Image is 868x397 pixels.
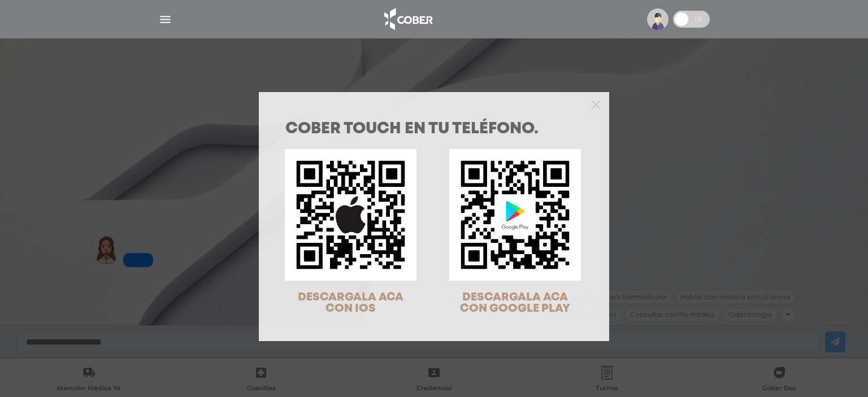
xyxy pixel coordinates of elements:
[285,149,416,281] img: qr-code
[592,99,600,109] button: Close
[449,149,581,281] img: qr-code
[298,292,403,314] span: DESCARGALA ACA CON IOS
[460,292,570,314] span: DESCARGALA ACA CON GOOGLE PLAY
[285,121,583,137] h1: COBER TOUCH en tu teléfono.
